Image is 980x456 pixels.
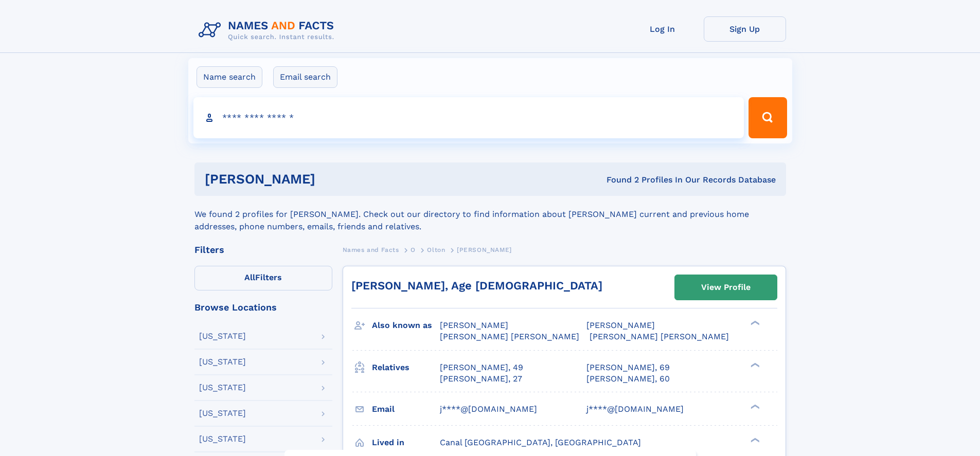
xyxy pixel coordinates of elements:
div: [US_STATE] [199,384,246,392]
div: Browse Locations [194,303,332,312]
label: Email search [273,66,337,88]
div: View Profile [701,276,751,299]
label: Filters [194,266,332,290]
span: [PERSON_NAME] [PERSON_NAME] [590,332,729,341]
h3: Relatives [372,359,440,376]
a: Names and Facts [343,243,399,256]
span: All [244,272,255,282]
div: [US_STATE] [199,358,246,366]
a: Sign Up [704,16,786,42]
h3: Lived in [372,434,440,451]
span: [PERSON_NAME] [457,246,512,253]
span: [PERSON_NAME] [440,320,508,330]
div: ❯ [748,436,760,443]
div: [US_STATE] [199,409,246,417]
a: Log In [621,16,704,42]
span: [PERSON_NAME] [586,320,655,330]
a: [PERSON_NAME], 60 [586,373,670,385]
div: ❯ [748,403,760,410]
div: Found 2 Profiles In Our Records Database [461,174,776,186]
button: Search Button [749,97,787,138]
a: [PERSON_NAME], 49 [440,362,523,373]
a: [PERSON_NAME], Age [DEMOGRAPHIC_DATA] [351,279,602,292]
div: ❯ [748,361,760,368]
h3: Also known as [372,317,440,334]
span: [PERSON_NAME] [PERSON_NAME] [440,332,579,341]
h3: Email [372,400,440,418]
a: [PERSON_NAME], 69 [586,362,670,373]
div: [US_STATE] [199,332,246,340]
span: Olton [427,246,445,253]
div: ❯ [748,320,760,326]
a: View Profile [675,275,777,300]
div: We found 2 profiles for [PERSON_NAME]. Check out our directory to find information about [PERSON_... [194,196,786,233]
img: Logo Names and Facts [194,16,343,44]
span: O [411,246,416,253]
div: [US_STATE] [199,435,246,443]
span: Canal [GEOGRAPHIC_DATA], [GEOGRAPHIC_DATA] [440,437,641,447]
label: Name search [197,66,262,88]
a: Olton [427,243,445,256]
a: O [411,243,416,256]
div: Filters [194,245,332,254]
h1: [PERSON_NAME] [205,173,461,186]
input: search input [193,97,744,138]
a: [PERSON_NAME], 27 [440,373,522,385]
